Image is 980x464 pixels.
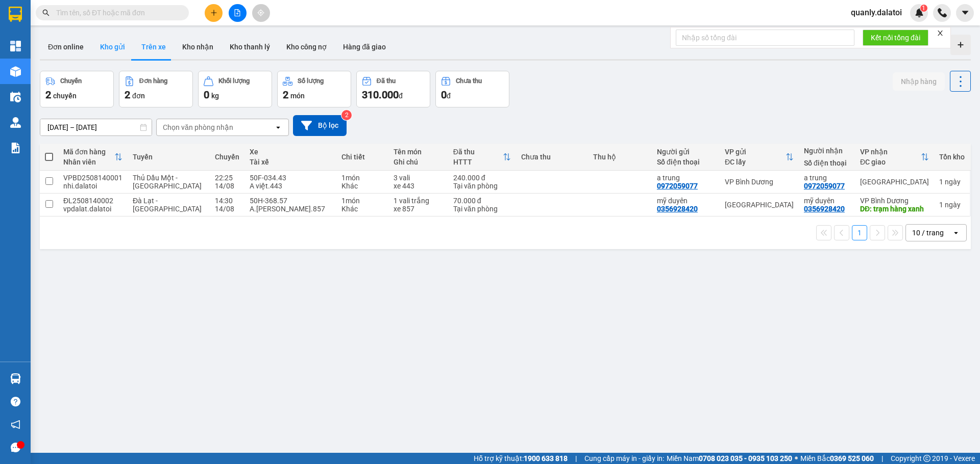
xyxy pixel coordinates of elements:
[341,110,352,120] sup: 2
[575,453,577,464] span: |
[521,153,583,161] div: Chưa thu
[804,147,850,155] div: Người nhận
[341,174,383,182] div: 1 món
[58,144,128,171] th: Toggle SortBy
[676,30,854,46] input: Nhập số tổng đài
[804,182,845,190] div: 0972059077
[912,228,944,238] div: 10 / trang
[657,205,698,213] div: 0356928420
[667,453,792,464] span: Miền Nam
[804,197,850,205] div: mỹ duyên
[40,71,114,107] button: Chuyến2chuyến
[394,174,443,182] div: 3 vali
[939,153,965,161] div: Tồn kho
[250,205,331,213] div: A.[PERSON_NAME].857
[394,182,443,190] div: xe 443
[725,158,786,166] div: ĐC lấy
[10,143,21,153] img: solution-icon
[453,182,511,190] div: Tại văn phòng
[952,229,960,237] svg: open
[524,454,568,462] strong: 1900 633 818
[852,225,867,240] button: 1
[63,205,122,213] div: vpdalat.dalatoi
[657,174,715,182] div: a trung
[298,77,324,85] div: Số lượng
[250,174,331,182] div: 50F-034.43
[860,148,921,156] div: VP nhận
[362,89,399,101] span: 310.000
[40,35,92,59] button: Đơn online
[800,453,874,464] span: Miền Bắc
[584,453,664,464] span: Cung cấp máy in - giấy in:
[725,148,786,156] div: VP gửi
[720,144,799,171] th: Toggle SortBy
[453,158,503,166] div: HTTT
[132,92,145,100] span: đơn
[922,5,925,12] span: 1
[956,4,974,22] button: caret-down
[63,182,122,190] div: nhi.dalatoi
[923,455,930,462] span: copyright
[211,92,219,100] span: kg
[456,77,482,85] div: Chưa thu
[205,4,223,22] button: plus
[250,148,331,156] div: Xe
[441,89,447,101] span: 0
[10,92,21,102] img: warehouse-icon
[290,92,305,100] span: món
[394,148,443,156] div: Tên món
[11,397,20,406] span: question-circle
[133,35,174,59] button: Trên xe
[11,443,20,452] span: message
[920,5,927,12] sup: 1
[198,71,272,107] button: Khối lượng0kg
[53,92,77,100] span: chuyến
[341,153,383,161] div: Chi tiết
[277,71,351,107] button: Số lượng2món
[63,148,114,156] div: Mã đơn hàng
[939,201,965,209] div: 1
[215,153,239,161] div: Chuyến
[657,158,715,166] div: Số điện thoại
[453,174,511,182] div: 240.000 đ
[133,153,205,161] div: Tuyến
[377,77,396,85] div: Đã thu
[593,153,647,161] div: Thu hộ
[657,182,698,190] div: 0972059077
[210,9,217,16] span: plus
[939,178,965,186] div: 1
[92,35,133,59] button: Kho gửi
[447,92,451,100] span: đ
[795,456,798,460] span: ⚪️
[945,178,961,186] span: ngày
[278,35,335,59] button: Kho công nợ
[448,144,516,171] th: Toggle SortBy
[394,197,443,205] div: 1 vali trắng
[257,9,264,16] span: aim
[63,158,114,166] div: Nhân viên
[830,454,874,462] strong: 0369 525 060
[60,77,82,85] div: Chuyến
[860,205,929,213] div: DĐ: trạm hàng xanh
[229,4,247,22] button: file-add
[215,174,239,182] div: 22:25
[40,119,152,135] input: Select a date range.
[881,453,883,464] span: |
[45,89,51,101] span: 2
[204,89,209,101] span: 0
[399,92,403,100] span: đ
[804,174,850,182] div: a trung
[215,182,239,190] div: 14/08
[10,66,21,77] img: warehouse-icon
[356,71,430,107] button: Đã thu310.000đ
[234,9,241,16] span: file-add
[10,117,21,128] img: warehouse-icon
[843,6,910,19] span: quanly.dalatoi
[893,72,945,91] button: Nhập hàng
[10,373,21,384] img: warehouse-icon
[125,89,130,101] span: 2
[252,4,270,22] button: aim
[63,197,122,205] div: ĐL2508140002
[250,197,331,205] div: 50H-368.57
[174,35,222,59] button: Kho nhận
